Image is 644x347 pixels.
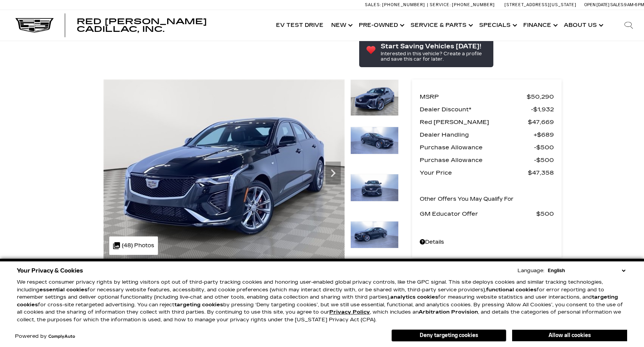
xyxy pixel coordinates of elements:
span: Dealer Handling [420,129,534,140]
a: Service: [PHONE_NUMBER] [427,3,497,7]
div: Language: [517,268,544,273]
span: $500 [536,208,554,219]
span: $500 [534,142,554,153]
img: New 2024 Black Raven Cadillac Sport image 2 [350,127,399,154]
a: Dealer Handling $689 [420,129,554,140]
span: Dealer Discount* [420,104,531,115]
span: Red [PERSON_NAME] [420,117,528,127]
a: Finance [519,10,560,41]
p: Other Offers You May Qualify For [420,194,514,205]
a: Purchase Allowance $500 [420,142,554,153]
strong: functional cookies [486,287,537,293]
a: Specials [475,10,519,41]
span: $47,669 [528,117,554,127]
span: [PHONE_NUMBER] [452,2,495,7]
img: New 2024 Black Raven Cadillac Sport image 3 [350,174,399,202]
div: (48) Photos [109,236,158,255]
div: Next [325,162,341,185]
strong: Arbitration Provision [419,309,478,315]
span: Your Privacy & Cookies [17,265,83,276]
span: Sales: [365,2,381,7]
img: Cadillac Dark Logo with Cadillac White Text [15,18,54,33]
div: Powered by [15,334,75,339]
span: Purchase Allowance [420,142,534,153]
span: GM Educator Offer [420,208,536,219]
a: ComplyAuto [48,334,75,339]
span: Sales: [610,2,624,7]
span: Red [PERSON_NAME] Cadillac, Inc. [77,17,207,34]
span: $689 [534,129,554,140]
a: Privacy Policy [329,309,370,315]
span: MSRP [420,91,527,102]
strong: analytics cookies [390,294,438,300]
span: $500 [534,155,554,165]
strong: essential cookies [39,287,87,293]
span: $50,290 [527,91,554,102]
span: $47,358 [528,167,554,178]
a: Pre-Owned [355,10,407,41]
a: Red [PERSON_NAME] $47,669 [420,117,554,127]
a: Your Price $47,358 [420,167,554,178]
span: [PHONE_NUMBER] [382,2,425,7]
a: EV Test Drive [272,10,327,41]
img: New 2024 Black Raven Cadillac Sport image 1 [350,79,399,116]
a: GM Educator Offer $500 [420,208,554,219]
img: New 2024 Black Raven Cadillac Sport image 1 [103,79,345,261]
a: [STREET_ADDRESS][US_STATE] [504,2,577,7]
button: Allow all cookies [512,330,627,341]
span: Service: [430,2,451,7]
span: Purchase Allowance [420,155,534,165]
button: Deny targeting cookies [391,329,506,342]
select: Language Select [546,267,627,274]
a: Purchase Allowance $500 [420,155,554,165]
a: Red [PERSON_NAME] Cadillac, Inc. [77,18,264,33]
a: New [327,10,355,41]
span: Your Price [420,167,528,178]
strong: targeting cookies [17,294,618,308]
strong: targeting cookies [174,302,223,308]
span: 9 AM-6 PM [624,2,644,7]
a: Service & Parts [407,10,475,41]
img: New 2024 Black Raven Cadillac Sport image 4 [350,221,399,249]
span: Open [DATE] [584,2,609,7]
a: About Us [560,10,606,41]
a: MSRP $50,290 [420,91,554,102]
span: $1,932 [531,104,554,115]
a: Details [420,237,554,248]
a: Dealer Discount* $1,932 [420,104,554,115]
a: Sales: [PHONE_NUMBER] [365,3,427,7]
p: We respect consumer privacy rights by letting visitors opt out of third-party tracking cookies an... [17,279,627,324]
